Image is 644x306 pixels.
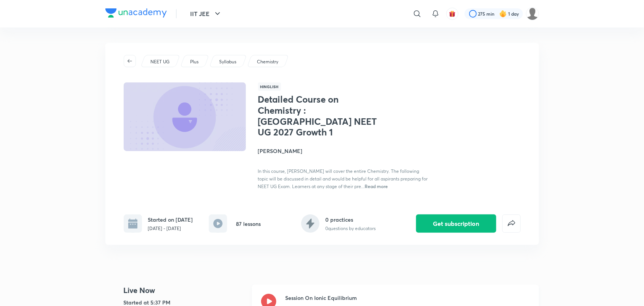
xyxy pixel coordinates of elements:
h6: 87 lessons [236,220,261,228]
p: Syllabus [219,58,236,65]
h6: 0 practices [326,216,376,224]
h4: Live Now [124,285,246,296]
span: Read more [365,183,388,189]
span: In this course, [PERSON_NAME] will cover the entire Chemistry. The following topic will be discus... [258,168,428,189]
h3: Session On Ionic Equilibrium [286,294,530,302]
img: streak [499,10,507,18]
p: Chemistry [257,58,278,65]
button: IIT JEE [186,6,227,21]
button: false [502,214,521,233]
a: Chemistry [255,58,279,65]
h4: [PERSON_NAME] [258,147,429,155]
p: NEET UG [150,58,169,65]
a: Plus [189,58,200,65]
button: avatar [446,8,458,20]
p: Plus [190,58,199,65]
button: Get subscription [416,214,496,233]
a: Company Logo [105,8,167,19]
h6: Started on [DATE] [148,216,193,224]
a: Syllabus [218,58,237,65]
span: Hinglish [258,82,281,91]
img: Thumbnail [122,82,247,152]
img: Company Logo [105,8,167,18]
p: [DATE] - [DATE] [148,225,193,232]
a: NEET UG [149,58,171,65]
p: 0 questions by educators [326,225,376,232]
h1: Detailed Course on Chemistry : [GEOGRAPHIC_DATA] NEET UG 2027 Growth 1 [258,94,383,138]
img: Sudipta Bose [526,7,539,20]
img: avatar [449,10,456,17]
